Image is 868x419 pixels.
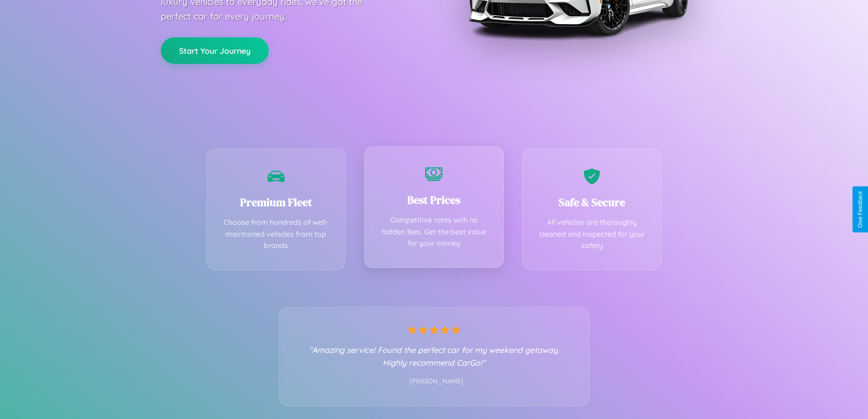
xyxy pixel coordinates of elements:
p: Competitive rates with no hidden fees. Get the best value for your money [378,214,490,249]
p: Choose from hundreds of well-maintained vehicles from top brands [221,217,332,252]
p: "Amazing service! Found the perfect car for my weekend getaway. Highly recommend CarGo!" [298,343,571,369]
button: Start Your Journey [161,37,269,64]
p: - [PERSON_NAME] [298,376,571,388]
p: All vehicles are thoroughly cleaned and inspected for your safety [536,217,648,252]
h3: Premium Fleet [221,195,332,210]
h3: Safe & Secure [536,195,648,210]
h3: Best Prices [378,192,490,207]
div: Give Feedback [857,191,863,228]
